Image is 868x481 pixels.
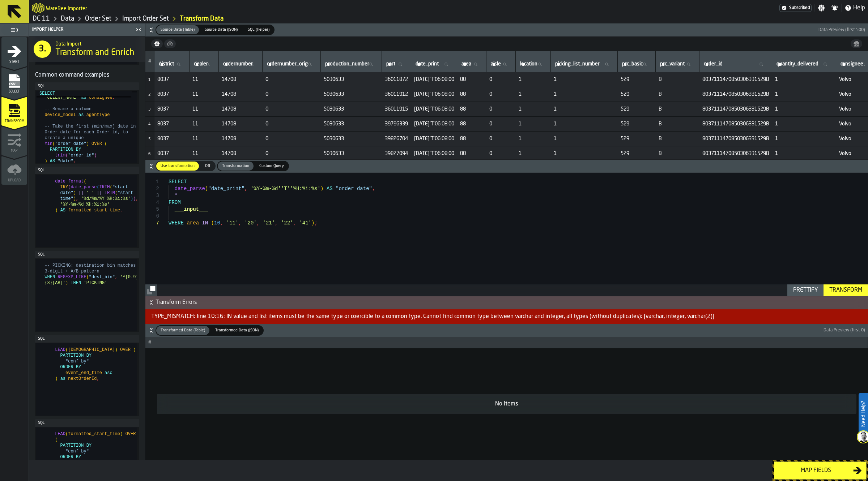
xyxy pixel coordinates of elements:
span: consignee [89,95,112,100]
label: button-switch-multi-Source Data (JSON) [200,25,243,35]
span: 0 [265,106,318,112]
span: , [244,186,247,192]
span: -- Take the first (min/max) date in [44,124,136,129]
span: [DATE]'T'06:08:00 [414,77,454,82]
span: time" [60,196,73,201]
button: button- [145,296,868,309]
a: link-to-/wh/i/2e91095d-d0fa-471d-87cf-b9f7f81665fc/data [61,15,74,23]
input: label [554,60,614,69]
span: "start [118,190,133,196]
span: [DATE]'T'06:08:00 [414,151,454,156]
span: 39826704 [385,136,408,142]
span: Upload [1,179,27,182]
span: as [81,95,86,100]
label: button-toggle-Help [842,4,868,12]
div: No Items [163,400,851,408]
span: 5030633 [324,77,379,82]
input: label [702,60,769,69]
label: button-switch-multi-Use transformation [156,161,200,171]
label: button-switch-multi-Custom Query [254,161,289,171]
span: 1 [775,91,833,97]
span: label [622,61,643,67]
span: Custom Query [256,163,287,169]
span: 1 [519,151,548,156]
span: 0 [489,106,513,112]
span: Transformation [219,163,252,169]
span: 11 [192,151,216,156]
span: label [416,61,439,67]
div: 2 [145,185,159,192]
span: B [659,106,697,112]
span: ) [131,196,133,201]
span: 5 [148,137,150,141]
span: 8037 [157,136,187,142]
span: 1 [519,91,548,97]
span: ) [94,153,97,158]
span: 5030633 [324,106,379,112]
input: label [192,60,216,69]
span: 36011915 [385,106,408,112]
span: ___input___ [175,206,208,212]
div: title-Transform and Enrich [29,36,145,62]
span: || [78,190,84,196]
span: create a unique [44,136,84,141]
li: menu Select [1,67,27,96]
span: Order date for each Order id, to [44,130,128,135]
span: Source Data (JSON) [202,27,241,33]
input: label [775,60,833,69]
span: 0 [489,121,513,127]
input: label [385,60,408,69]
span: 8037 [157,91,187,97]
label: Need Help? [859,394,867,434]
span: TRIM [99,185,110,190]
span: , [73,159,76,164]
label: button-switch-multi-Transformed Data (JSON) [210,325,264,336]
span: 88 [460,106,484,112]
span: ' ' [86,190,94,196]
span: label [555,61,600,67]
span: 2 [148,93,150,97]
span: AS [50,159,55,164]
span: 1 [775,77,833,82]
span: 1 [554,91,615,97]
li: menu Map [1,126,27,155]
input: label [460,60,483,69]
span: ( [52,141,55,146]
span: 36011912 [385,91,408,97]
a: link-to-/wh/i/2e91095d-d0fa-471d-87cf-b9f7f81665fc [33,15,50,23]
span: 529 [621,91,653,97]
div: thumb [255,162,288,171]
span: 11 [192,77,216,82]
span: date_parse [71,185,97,190]
div: thumb [243,25,274,34]
span: 5030633 [324,136,379,142]
div: SQL [38,84,136,89]
input: label [222,60,259,69]
span: 8037111470850306331529B [702,136,769,142]
div: Import Helper [31,27,133,32]
div: 5 [145,206,159,213]
span: 14708 [222,77,260,82]
span: as [78,112,84,117]
span: ( [110,185,112,190]
span: 8037111470850306331529B [702,77,769,82]
div: 1 [145,179,159,185]
a: link-to-/wh/i/2e91095d-d0fa-471d-87cf-b9f7f81665fc/settings/billing [779,4,812,12]
span: OVER [92,141,102,146]
span: area [187,220,199,226]
span: ) [44,159,47,164]
span: 1 [554,136,615,142]
span: 8037 [157,121,187,127]
span: date_parse [175,186,205,192]
span: date" [60,190,73,196]
span: 1 [775,106,833,112]
h2: Sub Title [46,4,87,12]
span: , [112,95,115,100]
div: 4 [145,199,159,206]
span: label [841,61,863,67]
span: # [148,59,151,64]
span: [DATE]'T'06:08:00 [414,91,454,97]
span: Transform and Enrich [55,47,134,59]
span: 529 [621,106,653,112]
span: 1 [554,121,615,127]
